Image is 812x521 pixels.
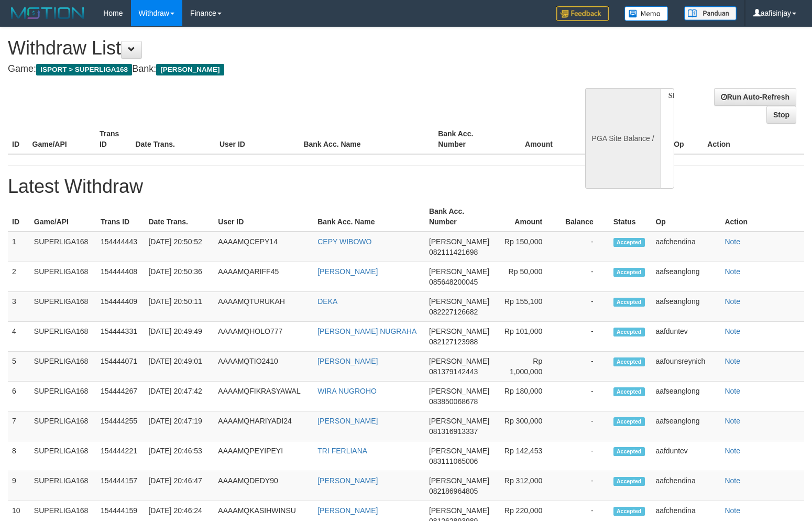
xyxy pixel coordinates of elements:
th: Trans ID [95,124,131,154]
th: Bank Acc. Number [425,202,498,232]
a: Run Auto-Refresh [714,88,796,106]
span: [PERSON_NAME] [156,64,224,75]
td: Rp 180,000 [498,382,558,411]
td: SUPERLIGA168 [30,262,96,292]
td: SUPERLIGA168 [30,441,96,471]
td: SUPERLIGA168 [30,471,96,501]
span: 082186964805 [429,487,478,495]
a: Note [725,327,740,335]
td: aafounsreynich [651,352,720,382]
th: Op [651,202,720,232]
img: MOTION_logo.png [8,5,87,21]
td: 154444443 [96,232,145,262]
td: Rp 155,100 [498,292,558,322]
td: aafduntev [651,322,720,352]
span: Accepted [613,238,645,247]
span: [PERSON_NAME] [429,357,489,365]
td: Rp 312,000 [498,471,558,501]
th: Bank Acc. Name [313,202,425,232]
span: [PERSON_NAME] [429,267,489,276]
td: SUPERLIGA168 [30,322,96,352]
a: Note [725,357,740,365]
td: SUPERLIGA168 [30,292,96,322]
th: Trans ID [96,202,145,232]
th: Date Trans. [131,124,215,154]
span: [PERSON_NAME] [429,327,489,335]
td: AAAAMQPEYIPEYI [214,441,313,471]
td: 154444071 [96,352,145,382]
td: 3 [8,292,30,322]
td: [DATE] 20:49:01 [144,352,214,382]
span: 083850068678 [429,397,478,406]
td: 6 [8,382,30,411]
span: Accepted [613,298,645,307]
td: Rp 142,453 [498,441,558,471]
th: Game/API [30,202,96,232]
a: [PERSON_NAME] [317,506,378,515]
th: Action [703,124,804,154]
td: 154444409 [96,292,145,322]
td: aafseanglong [651,411,720,441]
span: Accepted [613,328,645,337]
span: [PERSON_NAME] [429,476,489,485]
td: AAAAMQTIO2410 [214,352,313,382]
span: [PERSON_NAME] [429,387,489,395]
span: ISPORT > SUPERLIGA168 [36,64,132,75]
td: 5 [8,352,30,382]
span: 081379142443 [429,367,478,376]
a: Note [725,476,740,485]
td: [DATE] 20:50:36 [144,262,214,292]
div: PGA Site Balance / [585,88,661,189]
td: Rp 300,000 [498,411,558,441]
td: Rp 101,000 [498,322,558,352]
a: [PERSON_NAME] [317,476,378,485]
span: Accepted [613,387,645,396]
img: Feedback.jpg [556,6,609,21]
td: Rp 1,000,000 [498,352,558,382]
td: 2 [8,262,30,292]
td: Rp 50,000 [498,262,558,292]
span: 082227126682 [429,308,478,316]
span: 082127123988 [429,338,478,346]
span: Accepted [613,447,645,456]
h1: Withdraw List [8,38,531,59]
td: AAAAMQHOLO777 [214,322,313,352]
td: [DATE] 20:47:19 [144,411,214,441]
td: aafseanglong [651,292,720,322]
td: 4 [8,322,30,352]
span: 085648200045 [429,278,478,286]
th: ID [8,202,30,232]
span: [PERSON_NAME] [429,417,489,425]
td: 154444408 [96,262,145,292]
a: Note [725,387,740,395]
th: Bank Acc. Number [434,124,501,154]
td: 1 [8,232,30,262]
th: Amount [501,124,568,154]
a: Note [725,447,740,455]
th: Balance [558,202,609,232]
td: SUPERLIGA168 [30,382,96,411]
span: [PERSON_NAME] [429,447,489,455]
td: [DATE] 20:46:47 [144,471,214,501]
th: Op [670,124,703,154]
td: - [558,292,609,322]
td: AAAAMQCEPY14 [214,232,313,262]
img: Button%20Memo.svg [624,6,668,21]
td: - [558,441,609,471]
td: - [558,262,609,292]
td: [DATE] 20:47:42 [144,382,214,411]
td: AAAAMQFIKRASYAWAL [214,382,313,411]
td: 9 [8,471,30,501]
span: 082111421698 [429,248,478,256]
td: AAAAMQDEDY90 [214,471,313,501]
h4: Game: Bank: [8,64,531,74]
td: AAAAMQHARIYADI24 [214,411,313,441]
th: User ID [214,202,313,232]
span: 083111065006 [429,457,478,465]
td: - [558,322,609,352]
td: - [558,232,609,262]
td: [DATE] 20:46:53 [144,441,214,471]
img: panduan.png [684,6,737,20]
a: Stop [766,106,796,124]
td: SUPERLIGA168 [30,232,96,262]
